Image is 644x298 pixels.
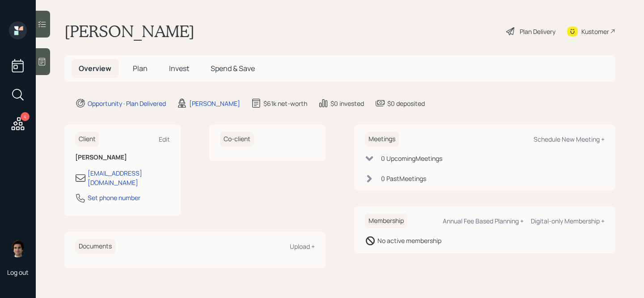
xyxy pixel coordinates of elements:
[21,112,30,121] div: 4
[79,63,111,73] span: Overview
[520,27,555,36] div: Plan Delivery
[377,236,441,245] div: No active membership
[75,239,115,254] h6: Documents
[365,132,399,147] h6: Meetings
[189,99,240,108] div: [PERSON_NAME]
[211,63,255,73] span: Spend & Save
[381,154,442,163] div: 0 Upcoming Meeting s
[88,168,170,187] div: [EMAIL_ADDRESS][DOMAIN_NAME]
[88,99,166,108] div: Opportunity · Plan Delivered
[88,193,140,202] div: Set phone number
[220,132,254,147] h6: Co-client
[9,239,27,257] img: harrison-schaefer-headshot-2.png
[531,217,605,225] div: Digital-only Membership +
[64,21,195,41] h1: [PERSON_NAME]
[263,99,307,108] div: $61k net-worth
[443,217,524,225] div: Annual Fee Based Planning +
[133,63,148,73] span: Plan
[365,214,407,228] h6: Membership
[534,135,605,143] div: Schedule New Meeting +
[330,99,364,108] div: $0 invested
[290,242,315,251] div: Upload +
[7,268,29,277] div: Log out
[159,135,170,143] div: Edit
[381,174,426,183] div: 0 Past Meeting s
[75,154,170,161] h6: [PERSON_NAME]
[75,132,99,147] h6: Client
[387,99,425,108] div: $0 deposited
[581,27,609,36] div: Kustomer
[169,63,189,73] span: Invest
